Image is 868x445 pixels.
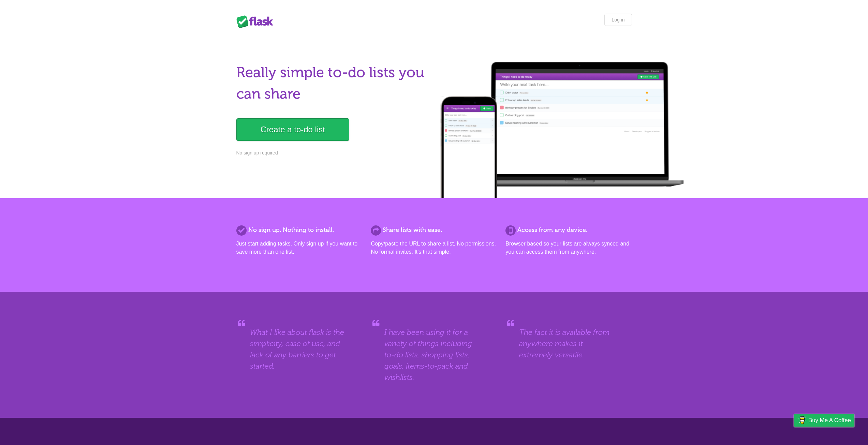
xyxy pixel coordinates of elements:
[236,225,363,235] h2: No sign up. Nothing to install.
[519,327,618,360] blockquote: The fact it is available from anywhere makes it extremely versatile.
[371,225,497,235] h2: Share lists with ease.
[794,414,854,427] a: Buy me a coffee
[797,414,807,426] img: Buy me a coffee
[236,149,430,157] p: No sign up required
[808,414,851,426] span: Buy me a coffee
[505,225,632,235] h2: Access from any device.
[384,327,483,383] blockquote: I have been using it for a variety of things including to-do lists, shopping lists, goals, items-...
[236,118,349,141] a: Create a to-do list
[236,15,277,28] div: Flask Lists
[604,14,632,26] a: Log in
[371,240,497,256] p: Copy/paste the URL to share a list. No permissions. No formal invites. It's that simple.
[236,240,363,256] p: Just start adding tasks. Only sign up if you want to save more than one list.
[236,62,430,105] h1: Really simple to-do lists you can share
[250,327,349,372] blockquote: What I like about flask is the simplicity, ease of use, and lack of any barriers to get started.
[505,240,632,256] p: Browser based so your lists are always synced and you can access them from anywhere.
